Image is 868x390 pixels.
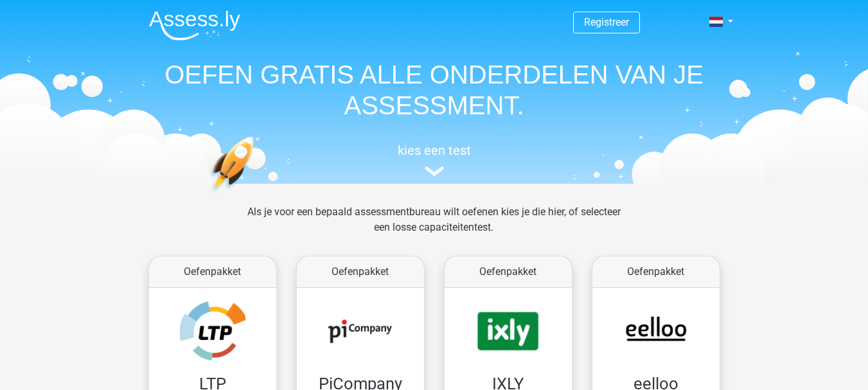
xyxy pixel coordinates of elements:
[139,143,730,158] h5: kies een test
[584,16,629,28] a: Registreer
[139,59,730,121] h1: OEFEN GRATIS ALLE ONDERDELEN VAN JE ASSESSMENT.
[209,136,304,253] img: oefenen
[149,10,240,40] img: Assessly
[139,143,730,177] a: kies een test
[237,204,631,251] div: Als je voor een bepaald assessmentbureau wilt oefenen kies je die hier, of selecteer een losse ca...
[425,166,444,176] img: assessment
